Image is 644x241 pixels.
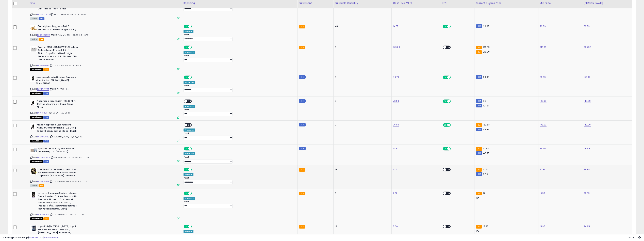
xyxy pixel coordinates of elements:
[584,1,631,5] div: [PERSON_NAME]
[191,225,196,228] span: OFF
[443,123,447,126] span: ON
[335,168,389,171] div: 86
[30,46,179,71] div: ASIN:
[184,25,188,28] span: ON
[584,123,591,126] a: 149.99
[43,92,49,95] span: FBM
[29,1,181,5] div: Title
[51,34,89,36] span: | SKU: Adimaria_17.34_30.25_20__6764
[43,160,49,163] span: FBM
[446,46,451,49] span: OFF
[184,168,188,171] span: ON
[30,147,37,154] img: 41reZ7m1CbL._SL40_.jpg
[37,34,50,37] a: B00BMQZUE2
[184,230,193,233] div: Follow BB
[476,168,482,172] small: FBA
[540,1,581,5] div: Min Price
[37,213,49,216] a: B084B9C169
[191,192,196,195] span: OFF
[29,236,43,239] a: Terms of Use
[540,25,546,28] a: 29.99
[393,168,399,171] a: 14.83
[483,172,488,176] span: 22.5
[476,192,482,195] small: FBA
[446,168,451,171] span: OFF
[393,25,399,28] a: 14.35
[443,76,447,79] span: ON
[50,180,89,183] span: | SKU: AMAZON_14.83_28.75_104__7052
[30,116,43,119] span: All listings that are currently out of stock and unavailable for purchase on Amazon
[30,100,36,106] img: 31+fhLEXWUL._SL40_.jpg
[476,104,482,107] small: FBM
[38,192,79,211] b: Lavazza, Espresso Barista Intenso, Drum Roasted Coffee Beans, with Aromatic Notes of Cocoa and Wo...
[50,64,81,67] span: | SKU: AO_149_224.98_3__6819
[39,38,44,41] span: FBA
[37,100,78,110] b: Nespresso Essenza XN110840 Mini Coffee Machine by Krups, Piano Black
[30,68,43,71] span: All listings that are currently out of stock and unavailable for purchase on Amazon
[299,75,305,79] small: FBM
[483,191,486,195] span: 20
[37,64,49,67] a: B09B7PWKX4
[184,177,295,184] div: Preset:
[476,24,482,28] small: FBM
[476,75,482,79] small: FBM
[540,123,547,126] a: 108.99
[476,151,482,155] small: FBM
[443,147,447,150] span: ON
[184,173,193,176] div: Follow BB
[476,147,482,151] small: FBA
[37,111,48,114] a: B01N6RT3HI
[30,123,179,142] div: ASIN:
[3,236,16,239] strong: Copyright
[37,180,49,183] a: B00KH1KGUG
[184,51,195,54] div: Amazon AI
[450,76,456,79] span: OFF
[184,152,195,155] div: Win BuyBox
[483,50,490,53] span: 218.99
[187,123,192,126] span: OFF
[483,128,489,131] span: 117.99
[191,168,196,171] span: OFF
[540,99,547,103] a: 108.99
[30,147,179,163] div: ASIN:
[540,147,546,150] a: 39.95
[36,76,77,86] b: Nespresso Inissia Original Espresso Machine by [PERSON_NAME], Black, EN80B
[37,13,50,16] a: B00G5YOVZA
[584,75,590,79] a: 109.95
[30,17,38,20] span: All listings currently available for purchase on Amazon
[30,168,179,187] div: ASIN:
[30,123,36,130] img: 31hHUFFExxS._SL40_.jpg
[446,192,451,195] span: OFF
[187,100,192,103] span: OFF
[49,88,69,90] span: | SKU: 0I-2AXN-H14L
[335,225,389,228] div: 13
[38,168,79,178] b: LOR BARISTA Double Ristretto XXL Aluminium Medium Roast Coffee Capsules (5 X 10 Pods) Intensity 11
[450,25,456,28] span: OFF
[540,45,547,49] a: 218.99
[299,192,305,195] small: FBA
[30,140,43,142] span: All listings that are currently out of stock and unavailable for purchase on Amazon
[450,100,456,103] span: OFF
[191,147,196,150] span: OFF
[184,132,295,140] div: Preset:
[184,46,188,49] span: ON
[335,25,389,28] div: 48
[476,50,482,54] small: FBA
[39,184,44,187] span: FBA
[476,123,482,127] small: FBA
[335,46,389,49] div: 0
[483,123,490,126] span: 122.63
[299,225,305,229] small: FBA
[184,76,188,79] span: ON
[483,225,488,228] span: 15.88
[43,68,49,71] span: FBA
[184,128,195,132] div: Amazon AI
[43,217,49,220] span: FBA
[443,25,447,28] span: ON
[30,192,37,198] img: 41+vNY47-kL._SL40_.jpg
[3,236,58,239] div: seller snap | |
[335,76,389,79] div: 0
[450,147,456,150] span: OFF
[30,160,43,163] span: All listings that are currently out of stock and unavailable for purchase on Amazon
[44,236,58,239] a: Privacy Policy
